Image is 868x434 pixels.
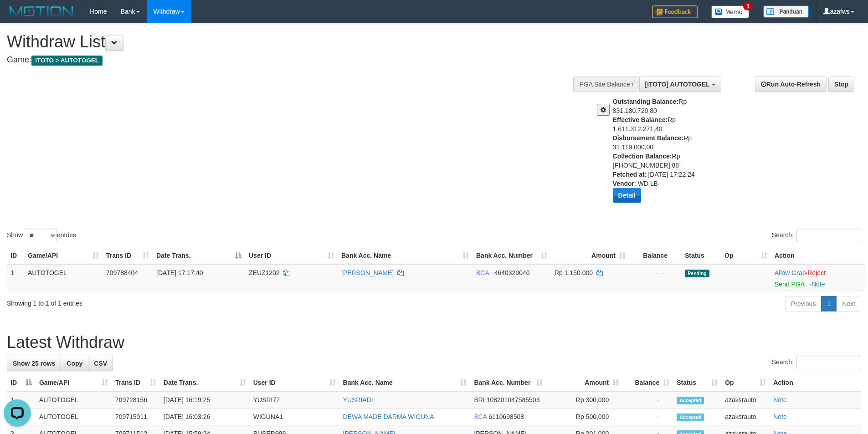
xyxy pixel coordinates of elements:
[31,56,103,66] span: ITOTO > AUTOTOGEL
[106,269,138,276] span: 709788404
[23,229,57,242] select: Showentries
[573,77,639,92] div: PGA Site Balance /
[250,374,339,391] th: User ID: activate to sort column ascending
[828,77,854,92] a: Stop
[103,247,153,264] th: Trans ID: activate to sort column ascending
[61,356,88,371] a: Copy
[7,56,570,65] h4: Game:
[796,356,861,369] input: Search:
[546,374,622,391] th: Amount: activate to sort column ascending
[677,397,704,404] span: Accepted
[622,391,673,408] td: -
[24,264,103,292] td: AUTOTOGEL
[645,81,710,88] span: [ITOTO] AUTOTOGEL
[4,4,31,31] button: Open LiveChat chat widget
[160,391,250,408] td: [DATE] 16:19:25
[36,408,112,425] td: AUTOTOGEL
[160,408,250,425] td: [DATE] 16:03:26
[773,396,787,403] a: Note
[721,391,770,408] td: azaksrauto
[673,374,721,391] th: Status: activate to sort column ascending
[67,360,82,367] span: Copy
[685,270,709,277] span: Pending
[613,98,679,105] b: Outstanding Balance:
[770,374,861,391] th: Action
[160,374,250,391] th: Date Trans.: activate to sort column ascending
[652,5,698,18] img: Feedback.jpg
[721,247,771,264] th: Op: activate to sort column ascending
[711,5,750,18] img: Button%20Memo.svg
[613,116,668,123] b: Effective Balance:
[721,374,770,391] th: Op: activate to sort column ascending
[488,413,524,420] span: Copy 6110698508 to clipboard
[7,356,61,371] a: Show 25 rows
[250,408,339,425] td: WIGUNA1
[338,247,473,264] th: Bank Acc. Name: activate to sort column ascending
[7,333,861,352] h1: Latest Withdraw
[613,153,672,160] b: Collection Balance:
[36,374,112,391] th: Game/API: activate to sort column ascending
[7,247,24,264] th: ID
[796,229,861,242] input: Search:
[112,408,160,425] td: 709715011
[555,269,593,276] span: Rp 1.150.000
[112,391,160,408] td: 709728156
[7,391,36,408] td: 1
[771,264,865,292] td: ·
[88,356,113,371] a: CSV
[341,269,394,276] a: [PERSON_NAME]
[112,374,160,391] th: Trans ID: activate to sort column ascending
[775,281,804,288] a: Send PGA
[245,247,338,264] th: User ID: activate to sort column ascending
[771,247,865,264] th: Action
[476,269,489,276] span: BCA
[622,374,673,391] th: Balance: activate to sort column ascending
[474,413,487,420] span: BCA
[743,2,753,10] span: 1
[613,171,645,178] b: Fetched at
[613,97,726,209] div: Rp 831.180.720,80 Rp 1.611.312.271,40 Rp 31.119.000,00 Rp [PHONE_NUMBER],88 : [DATE] 17:22:24 : W...
[613,134,684,142] b: Disbursement Balance:
[775,269,807,276] span: ·
[755,77,827,92] a: Run Auto-Refresh
[681,247,721,264] th: Status
[249,269,280,276] span: ZEUZ1202
[7,264,24,292] td: 1
[487,396,540,403] span: Copy 108201047585503 to clipboard
[494,269,530,276] span: Copy 4640320040 to clipboard
[775,269,806,276] a: Allow Grab
[836,296,861,311] a: Next
[551,247,629,264] th: Amount: activate to sort column ascending
[7,295,355,308] div: Showing 1 to 1 of 1 entries
[156,269,203,276] span: [DATE] 17:17:40
[763,5,809,18] img: panduan.png
[773,413,787,420] a: Note
[613,188,641,203] button: Detail
[633,268,678,277] div: - - -
[470,374,546,391] th: Bank Acc. Number: activate to sort column ascending
[474,396,484,403] span: BRI
[677,414,704,421] span: Accepted
[812,281,825,288] a: Note
[613,180,634,187] b: Vendor
[7,374,36,391] th: ID: activate to sort column descending
[36,391,112,408] td: AUTOTOGEL
[721,408,770,425] td: azaksrauto
[473,247,551,264] th: Bank Acc. Number: activate to sort column ascending
[343,413,434,420] a: DEWA MADE DARMA WIGUNA
[7,33,570,51] h1: Withdraw List
[639,77,721,92] button: [ITOTO] AUTOTOGEL
[772,229,861,242] label: Search:
[772,356,861,369] label: Search:
[24,247,103,264] th: Game/API: activate to sort column ascending
[7,229,76,242] label: Show entries
[546,391,622,408] td: Rp 300,000
[94,360,107,367] span: CSV
[785,296,822,311] a: Previous
[153,247,245,264] th: Date Trans.: activate to sort column descending
[339,374,471,391] th: Bank Acc. Name: activate to sort column ascending
[546,408,622,425] td: Rp 500,000
[250,391,339,408] td: YUSRI77
[622,408,673,425] td: -
[343,396,373,403] a: YUSRIADI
